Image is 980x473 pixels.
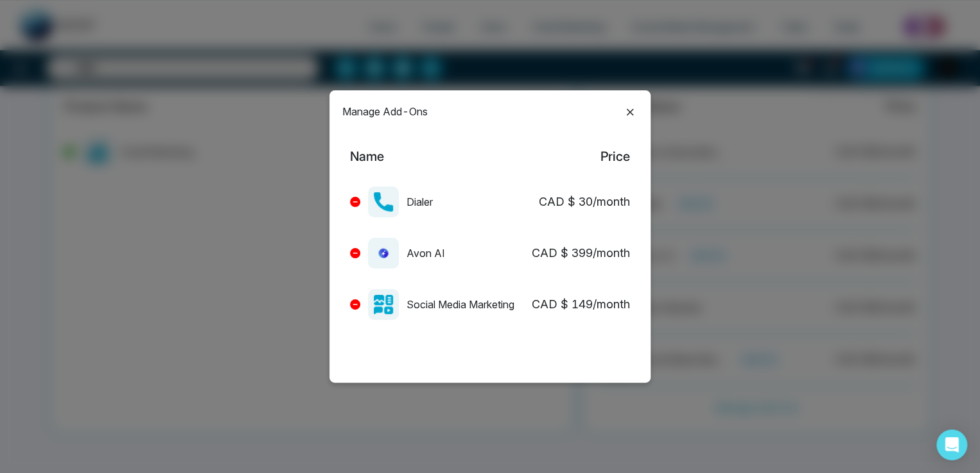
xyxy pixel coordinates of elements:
[532,295,630,313] div: CAD $ 149 /month
[350,187,433,217] div: Dialer
[350,147,384,166] div: Name
[600,147,630,166] div: Price
[539,193,630,210] div: CAD $ 30 /month
[374,244,393,263] img: missing
[342,104,428,119] p: Manage Add-Ons
[350,289,514,320] div: Social Media Marketing
[350,238,445,269] div: Avon AI
[936,429,967,460] div: Open Intercom Messenger
[374,295,393,314] img: missing
[374,192,393,212] img: missing
[532,244,630,261] div: CAD $ 399 /month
